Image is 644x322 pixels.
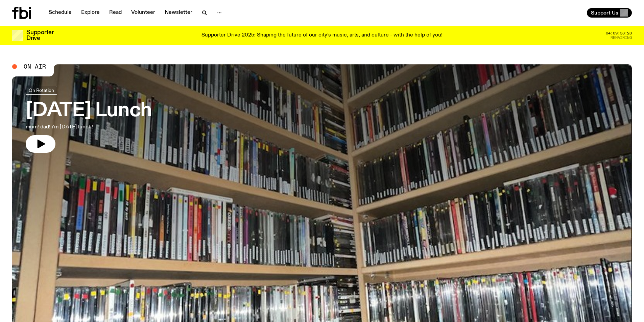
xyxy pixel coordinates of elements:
a: Explore [77,8,104,18]
button: Support Us [587,8,632,18]
p: mum! dad! i'm [DATE] lunch! [26,123,152,131]
span: Remaining [611,36,632,40]
a: Schedule [45,8,76,18]
span: On Rotation [29,88,54,93]
a: Newsletter [161,8,196,18]
span: Support Us [591,10,618,16]
a: On Rotation [26,86,57,95]
a: [DATE] Lunchmum! dad! i'm [DATE] lunch! [26,86,152,153]
span: On Air [24,64,46,70]
a: Read [105,8,126,18]
h3: Supporter Drive [26,30,53,41]
span: 04:09:38:28 [606,31,632,35]
p: Supporter Drive 2025: Shaping the future of our city’s music, arts, and culture - with the help o... [201,32,443,39]
h3: [DATE] Lunch [26,101,152,120]
a: Volunteer [127,8,159,18]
